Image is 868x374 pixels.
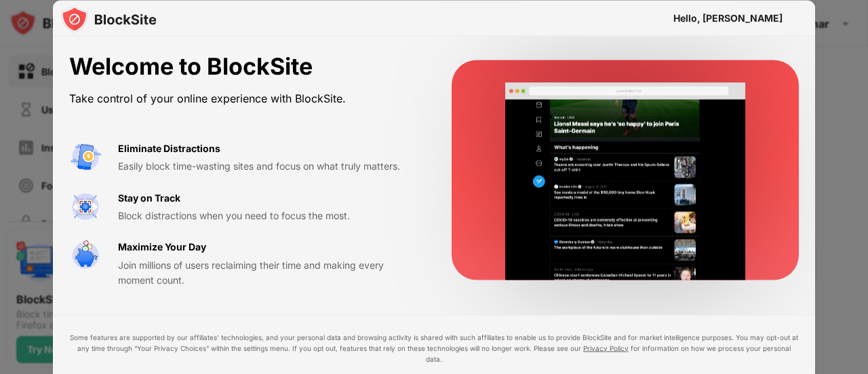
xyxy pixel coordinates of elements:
[69,331,799,364] div: Some features are supported by our affiliates’ technologies, and your personal data and browsing ...
[583,343,629,352] a: Privacy Policy
[69,141,102,173] img: value-avoid-distractions.svg
[69,53,419,81] div: Welcome to BlockSite
[69,240,102,272] img: value-safe-time.svg
[118,159,419,174] div: Easily block time-wasting sites and focus on what truly matters.
[118,257,419,288] div: Join millions of users reclaiming their time and making every moment count.
[69,190,102,223] img: value-focus.svg
[673,12,783,23] div: Hello, [PERSON_NAME]
[118,208,419,223] div: Block distractions when you need to focus the most.
[118,141,220,155] div: Eliminate Distractions
[61,5,157,33] img: logo-blocksite.svg
[118,190,180,205] div: Stay on Track
[69,88,419,108] div: Take control of your online experience with BlockSite.
[118,240,206,255] div: Maximize Your Day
